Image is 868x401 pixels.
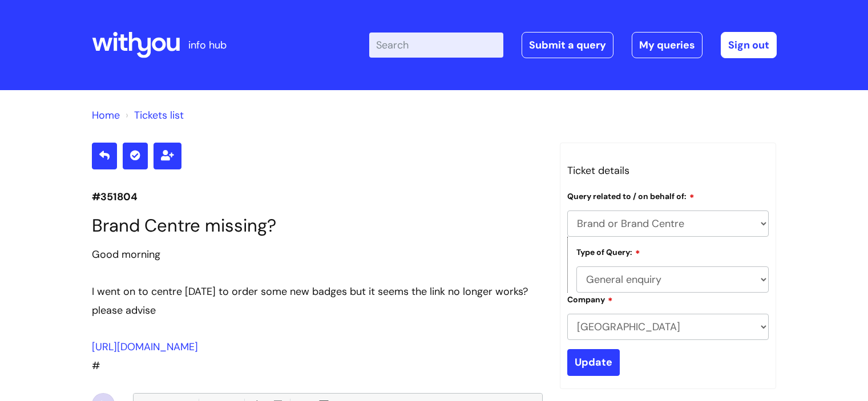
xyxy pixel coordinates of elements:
label: Query related to / on behalf of: [567,190,695,201]
h3: Ticket details [567,161,769,180]
div: I went on to centre [DATE] to order some new badges but it seems the link no longer works? please... [92,282,543,319]
a: My queries [632,32,703,58]
li: Tickets list [123,106,184,124]
div: Good morning [92,245,543,264]
a: Home [92,108,120,122]
div: # [92,245,543,375]
li: Solution home [92,106,120,124]
input: Search [369,33,503,58]
label: Type of Query: [576,246,640,257]
a: [URL][DOMAIN_NAME] [92,340,198,354]
a: Tickets list [134,108,184,122]
a: Submit a query [522,32,613,58]
h1: Brand Centre missing? [92,215,543,236]
p: info hub [188,36,227,54]
p: #351804 [92,188,543,206]
label: Company [567,293,613,305]
a: Sign out [721,32,777,58]
input: Update [567,349,620,375]
div: | - [369,32,777,58]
